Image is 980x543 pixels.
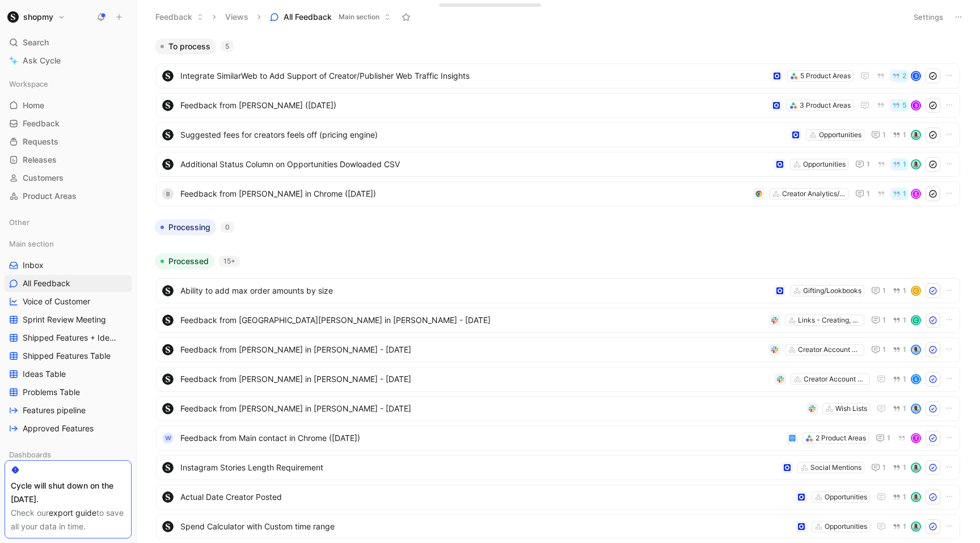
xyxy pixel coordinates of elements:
button: 1 [853,187,872,201]
div: S [912,101,920,109]
a: logoSuggested fees for creators feels off (pricing engine)Opportunities11avatar [156,122,960,147]
span: Home [23,100,44,111]
span: 1 [903,464,906,471]
a: Releases [5,151,132,168]
button: 1 [890,314,909,326]
a: All Feedback [5,275,132,292]
span: Feedback from [PERSON_NAME] in Chrome ([DATE]) [180,187,749,201]
span: Shipped Features + Ideas Table [23,332,118,343]
img: logo [162,374,174,385]
span: All Feedback [23,278,70,289]
div: S [912,72,920,80]
a: Voice of Customer [5,293,132,310]
div: Opportunities [825,521,867,532]
a: logoFeedback from [PERSON_NAME] in [PERSON_NAME] - [DATE]Creator Account Settings11avatar [156,337,960,362]
span: Sprint Review Meeting [23,314,106,325]
button: Feedback [150,9,209,26]
img: avatar [912,131,920,139]
a: logoAdditional Status Column on Opportunities Dowloaded CSVOpportunities11avatar [156,152,960,177]
a: Product Areas [5,188,132,205]
img: logo [162,462,174,473]
div: 2 Product Areas [816,432,866,444]
div: Search [5,34,132,51]
div: Wish Lists [835,403,867,414]
span: 1 [867,190,870,197]
a: logoFeedback from [PERSON_NAME] ([DATE])3 Product Areas5S [156,93,960,118]
span: Spend Calculator with Custom time range [180,520,791,533]
button: 1 [890,129,909,141]
span: Other [9,217,29,228]
button: 1 [890,343,909,356]
img: logo [162,159,174,170]
span: 1 [903,161,906,168]
span: 1 [903,494,906,500]
span: 1 [903,405,906,412]
span: 1 [903,317,906,324]
div: C [912,287,920,295]
span: Ideas Table [23,368,66,380]
a: Ideas Table [5,366,132,383]
button: 1 [890,461,909,474]
button: 1 [890,520,909,533]
span: Feedback from [PERSON_NAME] in [PERSON_NAME] - [DATE] [180,402,802,415]
button: 1 [890,491,909,503]
span: Feedback [23,118,60,129]
button: 1 [853,158,872,171]
div: Creator Analytics/Creator Earnings [782,188,846,200]
img: avatar [912,493,920,501]
span: 1 [887,435,890,442]
div: To process5 [150,39,966,210]
div: Creator Account Settings [804,374,867,385]
span: Ability to add max order amounts by size [180,284,770,298]
span: Inbox [23,260,44,271]
img: avatar [912,160,920,168]
span: 1 [882,317,886,324]
a: export guide [49,508,96,517]
button: 1 [869,284,888,298]
span: Feedback from [PERSON_NAME] in [PERSON_NAME] - [DATE] [180,372,770,386]
span: Voice of Customer [23,296,90,307]
div: E [912,375,920,383]
img: avatar [912,464,920,472]
span: Feedback from Main contact in Chrome ([DATE]) [180,431,782,445]
img: logo [162,70,174,82]
span: 1 [882,287,886,294]
div: B [162,188,174,200]
span: Workspace [9,78,48,90]
img: logo [162,129,174,141]
button: 1 [890,402,909,415]
button: shopmyshopmy [5,9,68,25]
div: Processing0 [150,219,966,244]
a: Ask Cycle [5,52,132,69]
div: 5 [221,41,234,52]
a: Sprint Review Meeting [5,311,132,328]
div: Cycle will shut down on the [DATE]. [11,479,125,506]
a: Requests [5,133,132,150]
img: logo [162,285,174,296]
button: Settings [909,9,948,25]
img: logo [162,315,174,326]
a: BFeedback from [PERSON_NAME] in Chrome ([DATE])Creator Analytics/Creator Earnings11E [156,181,960,206]
div: Social Mentions [810,462,861,473]
img: logo [162,491,174,503]
span: Shipped Features Table [23,350,111,362]
span: Feedback from [PERSON_NAME] in [PERSON_NAME] - [DATE] [180,343,764,357]
div: W [162,432,174,444]
span: 5 [902,102,906,109]
span: 2 [902,73,906,79]
span: Integrate SimilarWeb to Add Support of Creator/Publisher Web Traffic Insights [180,69,767,83]
div: Dashboards [5,446,132,463]
img: logo [162,100,174,111]
a: Inbox [5,257,132,274]
span: Feedback from [GEOGRAPHIC_DATA][PERSON_NAME] in [PERSON_NAME] - [DATE] [180,313,764,327]
a: logoSpend Calculator with Custom time rangeOpportunities1avatar [156,514,960,539]
button: To process [155,39,216,54]
a: Shipped Features + Ideas Table [5,329,132,346]
span: Main section [9,238,54,249]
span: Problems Table [23,387,80,398]
span: Approved Features [23,423,94,434]
span: Processing [168,222,210,233]
span: Ask Cycle [23,54,61,67]
div: Gifting/Lookbooks [803,285,861,296]
span: Features pipeline [23,405,86,416]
